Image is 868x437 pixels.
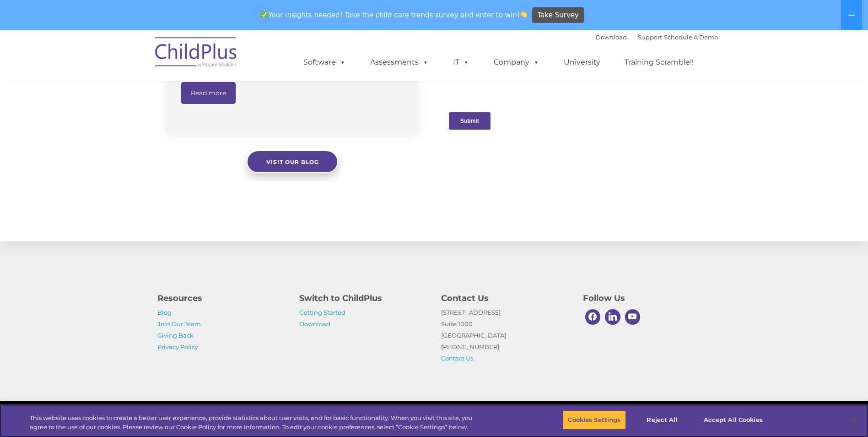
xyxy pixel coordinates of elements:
a: Read more [181,82,236,104]
a: Visit our blog [247,150,338,173]
h4: Follow Us [583,292,711,305]
div: This website uses cookies to create a better user experience, provide statistics about user visit... [30,414,477,432]
a: Download [299,320,330,328]
span: Visit our blog [266,158,318,165]
a: University [555,53,609,71]
span: Phone number [127,98,166,105]
a: Training Scramble!! [615,53,703,71]
font: | [596,33,718,41]
a: Linkedin [603,307,623,327]
span: Your insights needed! Take the child care trends survey and enter to win! [257,6,531,24]
a: Software [294,53,355,71]
h4: Contact Us [441,292,569,305]
button: Reject All [634,410,691,430]
a: Blog [157,309,172,316]
a: Contact Us [441,355,473,362]
a: Assessments [361,53,438,71]
a: Youtube [623,307,643,327]
a: Take Survey [532,7,584,23]
a: Download [596,33,627,41]
a: Privacy Policy [157,343,198,350]
a: Facebook [583,307,603,327]
h4: Switch to ChildPlus [299,292,427,305]
span: Take Survey [538,7,579,23]
button: Cookies Settings [563,410,625,430]
a: Getting Started [299,309,345,316]
button: Close [843,410,863,430]
p: [STREET_ADDRESS] Suite 1000 [GEOGRAPHIC_DATA] [PHONE_NUMBER] [441,307,569,364]
a: Schedule A Demo [664,33,718,41]
img: ChildPlus by Procare Solutions [151,31,242,76]
a: IT [444,53,479,71]
a: Support [638,33,662,41]
a: Giving Back [157,332,194,339]
h4: Resources [157,292,286,305]
img: ✅ [261,11,268,18]
a: Company [485,53,549,71]
button: Accept All Cookies [699,410,768,430]
img: 👏 [520,11,527,18]
span: Last name [127,60,155,67]
a: Join Our Team [157,320,201,328]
